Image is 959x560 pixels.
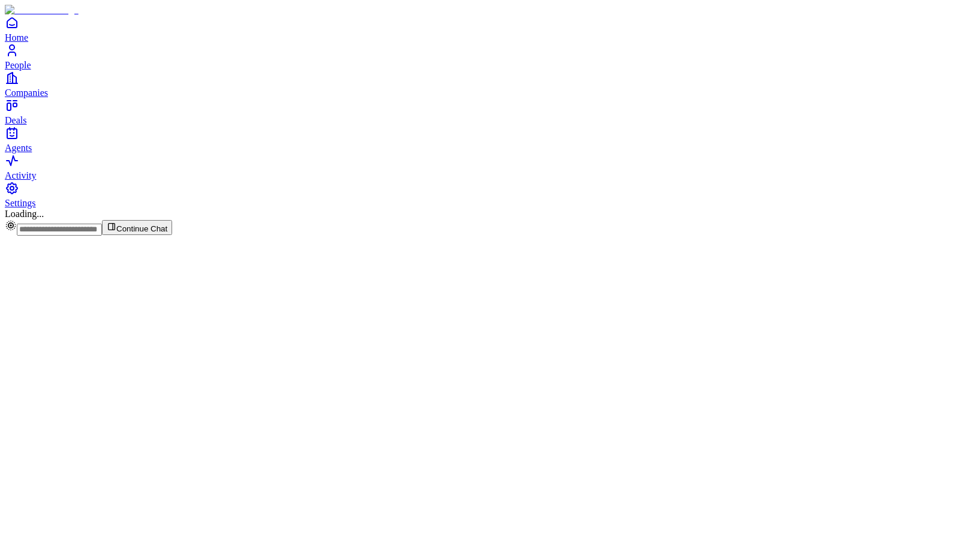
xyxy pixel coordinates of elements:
[5,98,954,125] a: Deals
[5,153,954,180] a: Activity
[5,88,48,98] span: Companies
[5,181,954,208] a: Settings
[5,209,954,219] div: Loading...
[5,115,26,125] span: Deals
[5,60,31,70] span: People
[5,71,954,98] a: Companies
[5,32,28,43] span: Home
[5,219,954,236] div: Continue Chat
[5,5,79,16] img: Item Brain Logo
[5,126,954,153] a: Agents
[5,170,36,180] span: Activity
[5,16,954,43] a: Home
[5,43,954,70] a: People
[102,220,172,235] button: Continue Chat
[5,198,36,208] span: Settings
[5,143,32,153] span: Agents
[116,224,167,233] span: Continue Chat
